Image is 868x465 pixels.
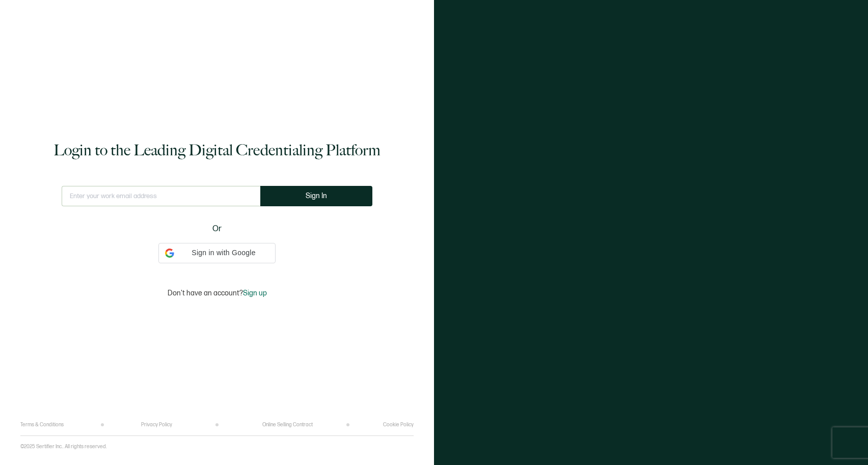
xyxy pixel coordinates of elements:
[168,289,267,297] p: Don't have an account?
[20,444,107,450] p: ©2025 Sertifier Inc.. All rights reserved.
[20,422,64,428] a: Terms & Conditions
[262,422,313,428] a: Online Selling Contract
[178,248,269,258] span: Sign in with Google
[141,422,172,428] a: Privacy Policy
[383,422,414,428] a: Cookie Policy
[158,243,276,263] div: Sign in with Google
[212,223,222,235] span: Or
[62,186,260,206] input: Enter your work email address
[243,289,267,297] span: Sign up
[260,186,372,206] button: Sign In
[53,140,381,160] h1: Login to the Leading Digital Credentialing Platform
[306,192,327,200] span: Sign In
